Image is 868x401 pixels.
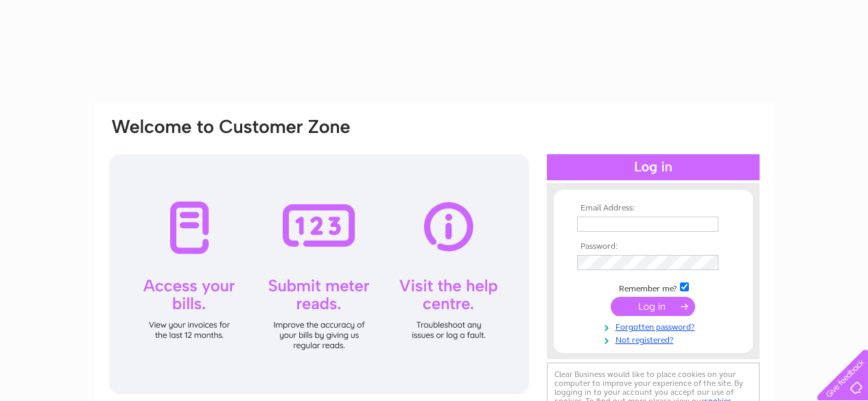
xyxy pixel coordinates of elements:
td: Remember me? [574,280,733,294]
th: Password: [574,242,733,252]
th: Email Address: [574,204,733,213]
a: Forgotten password? [577,319,733,332]
a: Not registered? [577,332,733,345]
input: Submit [611,297,695,316]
